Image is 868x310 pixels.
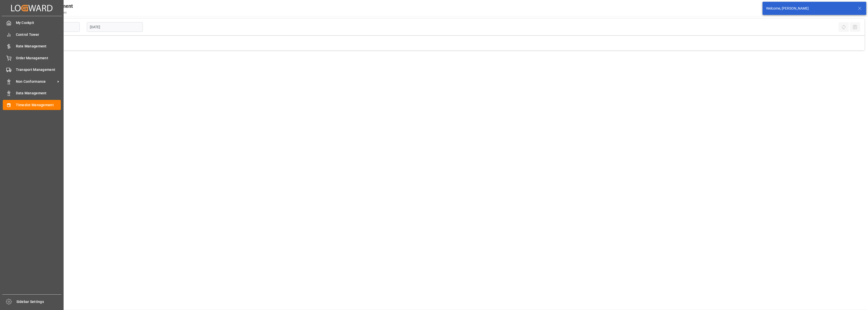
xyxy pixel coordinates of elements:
span: Data Management [16,91,61,96]
a: Transport Management [3,65,61,75]
span: Timeslot Management [16,102,61,108]
span: Sidebar Settings [16,299,62,304]
span: My Cockpit [16,20,61,25]
a: Rate Management [3,41,61,51]
div: Welcome, [PERSON_NAME] [766,6,853,11]
span: Order Management [16,55,61,61]
a: Order Management [3,53,61,63]
a: Timeslot Management [3,100,61,110]
a: Control Tower [3,30,61,39]
span: Non Conformance [16,79,56,84]
a: My Cockpit [3,18,61,28]
input: DD-MM-YYYY [87,22,143,32]
a: Data Management [3,88,61,98]
span: Control Tower [16,32,61,37]
span: Rate Management [16,44,61,49]
span: Transport Management [16,67,61,72]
